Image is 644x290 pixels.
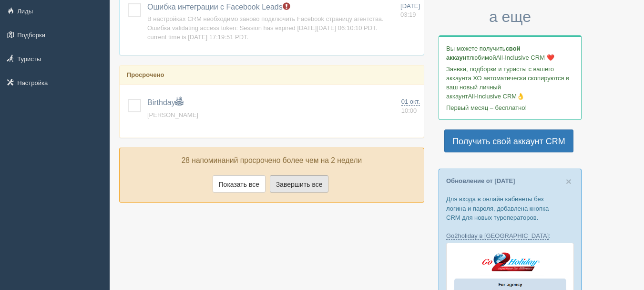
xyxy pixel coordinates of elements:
font: Завершить все [276,181,323,188]
font: Настройка [17,79,48,86]
a: Go2holiday в [GEOGRAPHIC_DATA] [446,232,549,240]
font: Просрочено [127,71,164,78]
font: All-Inclusive CRM👌 [468,93,525,100]
font: Ошибка интеграции с Facebook Leads [147,3,283,11]
font: × [566,176,572,187]
font: 28 напоминаний просрочено более чем на 2 недели [182,156,362,164]
a: [DATE] 03:19 [400,2,420,20]
font: Лиды [17,8,33,15]
font: Для входа в онлайн кабинеты без логина и пароля, добавлена ​​кнопка CRM для новых туроператоров. [446,195,549,221]
button: Завершить все [270,175,329,193]
button: Close [566,176,572,186]
font: любимой [470,54,496,61]
font: [DATE] [400,2,420,10]
font: All-Inclusive CRM ❤️ [496,54,554,61]
font: 03:19 [400,11,416,18]
a: [PERSON_NAME] [147,111,198,118]
a: Ошибка интеграции с Facebook Leads [147,3,290,11]
font: Подборки [17,32,45,39]
a: 01 окт. 10:00 [401,97,420,115]
font: Туристы [17,55,41,63]
font: Вы можете получить [446,45,506,52]
font: Первый месяц – бесплатно! [446,104,527,111]
font: Показать все [219,181,259,188]
font: свой аккаунт [446,45,521,61]
a: Получить свой аккаунт CRM [444,129,573,152]
font: 10:00 [401,107,417,114]
a: В настройках CRM необходимо заново подключить Facebook страницу агентства. Ошибка validating acce... [147,15,384,40]
a: Birthday [147,98,183,107]
a: Обновление от [DATE] [446,177,515,184]
font: Получить свой аккаунт CRM [452,137,565,146]
button: Показать все [213,175,266,193]
font: Заявки, подборки и туристы с вашего аккаунта ХО автоматически скопируются в ваш новый личный аккаунт [446,65,569,100]
font: Birthday [147,98,175,107]
font: : [549,232,551,239]
font: а еще [489,8,531,25]
font: 01 окт. [401,98,420,105]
